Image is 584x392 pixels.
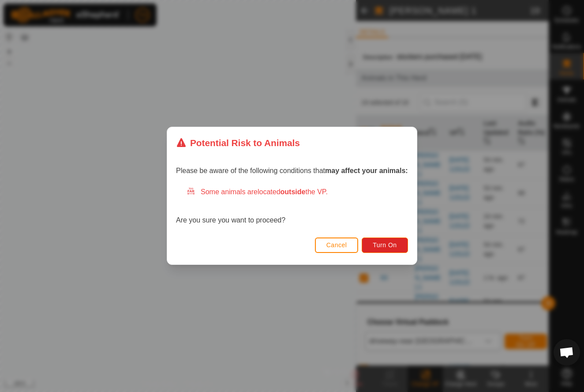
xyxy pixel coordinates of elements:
[187,187,408,198] div: Some animals are
[325,167,408,175] strong: may affect your animals:
[281,188,306,196] strong: outside
[258,188,328,196] span: located the VP.
[176,136,300,150] div: Potential Risk to Animals
[373,242,397,249] span: Turn On
[315,237,359,253] button: Cancel
[176,187,408,226] div: Are you sure you want to proceed?
[176,167,408,175] span: Please be aware of the following conditions that
[362,237,408,253] button: Turn On
[326,242,347,249] span: Cancel
[554,339,580,366] div: Open chat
